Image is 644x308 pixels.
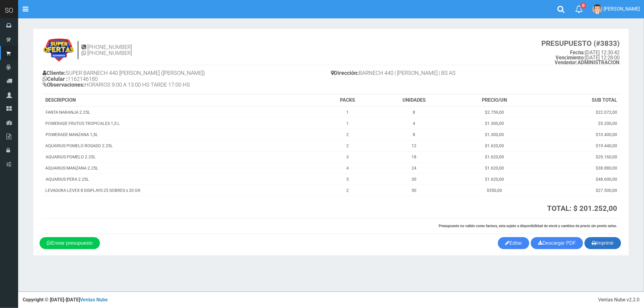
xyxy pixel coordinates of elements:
[43,76,68,82] b: Celular :
[375,174,453,185] td: 30
[375,185,453,196] td: 50
[375,163,453,174] td: 24
[592,4,602,14] img: User Image
[43,94,320,106] th: DESCRIPCION
[375,140,453,151] td: 12
[498,237,529,249] a: Editar
[453,163,536,174] td: $1.620,00
[320,106,375,118] td: 1
[453,151,536,163] td: $1.620,00
[43,129,320,140] td: POWERADE MANZANA 1,5L
[536,94,620,106] th: SUB TOTAL
[536,151,620,163] td: $29.160,00
[536,185,620,196] td: $27.500,00
[375,94,453,106] th: UNIDADES
[453,174,536,185] td: $1.620,00
[40,237,100,249] a: Enviar presupuesto
[536,163,620,174] td: $38.880,00
[43,38,75,62] img: 9k=
[23,297,108,303] strong: Copyright © [DATE]-[DATE]
[43,68,331,91] h4: SUPER BARNECH 440 [PERSON_NAME] ([PERSON_NAME]) 1162146180 HORARIOS 9:00 A 13:00 HS TARDE 17:00 HS
[43,151,320,163] td: AQUARIUS POMELO 2.25L
[556,55,585,61] strong: Vencimiento:
[43,185,320,196] td: LEVADURA LEVEX 8 DISPLAYS 25 SOBRES x 20 GR
[375,151,453,163] td: 18
[43,106,320,118] td: FANTA NARANJA 2.25L
[453,94,536,106] th: PRECIO/UN
[453,118,536,129] td: $1.300,00
[536,140,620,151] td: $19.440,00
[320,163,375,174] td: 4
[320,174,375,185] td: 5
[585,237,621,249] button: Imprimir
[375,129,453,140] td: 8
[453,140,536,151] td: $1.620,00
[453,129,536,140] td: $1.300,00
[598,297,639,303] div: Ventas Nube v2.2.0
[43,81,85,88] b: Observaciones:
[331,70,359,76] b: Dirección:
[541,40,620,65] small: [DATE] 12:30:42 [DATE] 12:28:00
[51,240,93,246] span: Enviar presupuesto
[531,237,583,249] a: Descargar PDF
[320,140,375,151] td: 2
[375,118,453,129] td: 4
[541,39,620,48] strong: PRESUPUESTO (#3833)
[581,3,586,8] span: 0
[536,129,620,140] td: $10.400,00
[320,151,375,163] td: 3
[43,70,66,76] b: Cliente:
[320,129,375,140] td: 2
[536,174,620,185] td: $48.600,00
[320,94,375,106] th: PACKS
[536,106,620,118] td: $22.072,00
[536,118,620,129] td: $5.200,00
[555,60,620,65] b: ADMINISTRACION
[43,163,320,174] td: AQUARIUS MANZANA 2.25L
[82,44,132,56] h4: [PHONE_NUMBER] [PHONE_NUMBER]
[80,297,108,303] a: Ventas Nube
[320,118,375,129] td: 1
[555,60,578,65] strong: Vendedor:
[43,118,320,129] td: POWERADE FRUTOS TROPICALES 1,5 L
[331,68,620,79] h4: BARNECH 440 | [PERSON_NAME] | BS AS
[453,106,536,118] td: $2.759,00
[439,224,617,228] strong: Presupuesto no valido como factura, esta sujeto a disponibilidad de stock y cambios de precio sin...
[453,185,536,196] td: $550,00
[604,6,640,12] span: [PERSON_NAME]
[375,106,453,118] td: 8
[547,204,617,213] strong: TOTAL: $ 201.252,00
[43,174,320,185] td: AQUARIUS PERA 2.25L
[320,185,375,196] td: 2
[570,50,585,56] strong: Fecha:
[43,140,320,151] td: AQUARIUS POMELO ROSADO 2.25L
